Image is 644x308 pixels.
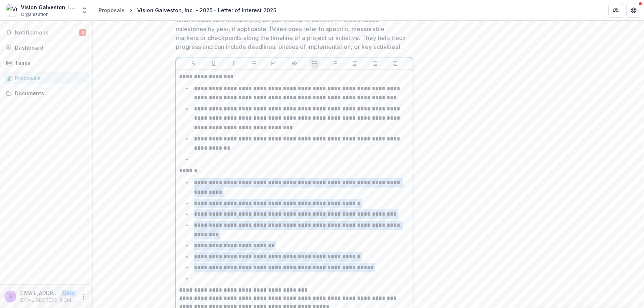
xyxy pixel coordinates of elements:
button: Bold [189,59,198,68]
button: Partners [608,3,623,18]
button: Italicize [229,59,238,68]
p: What measurable milestone(s) do you expect to achieve? Please include milestones by year, if appl... [176,16,409,51]
span: Notifications [15,30,79,36]
div: Vision Galveston, Inc. - 2025 - Letter of Interest 2025 [137,6,276,14]
button: Ordered List [330,59,339,68]
a: Proposals [96,5,128,16]
button: Align Center [371,59,380,68]
a: Proposals [3,72,89,84]
button: Bullet List [310,59,319,68]
div: Vision Galveston, Inc. [21,3,76,11]
div: Proposals [99,6,125,14]
button: Align Left [350,59,359,68]
div: grants@visiongalveston.com [9,294,12,299]
button: Underline [209,59,218,68]
span: 4 [79,29,86,36]
button: Heading 2 [290,59,299,68]
nav: breadcrumb [96,5,279,16]
div: Proposals [15,74,83,82]
button: Get Help [626,3,641,18]
div: Documents [15,89,83,97]
button: Open entity switcher [79,3,90,18]
a: Tasks [3,57,89,69]
button: Heading 1 [270,59,278,68]
button: More [79,292,88,301]
img: Vision Galveston, Inc. [6,4,18,16]
p: User [61,290,76,297]
a: Documents [3,87,89,99]
div: Dashboard [15,44,83,52]
button: Align Right [391,59,400,68]
p: [EMAIL_ADDRESS][DOMAIN_NAME] [19,289,58,297]
div: Tasks [15,59,83,67]
p: [EMAIL_ADDRESS][DOMAIN_NAME] [19,297,76,304]
button: Strike [250,59,258,68]
button: Notifications4 [3,27,89,39]
a: Dashboard [3,42,89,54]
span: Organization [21,11,49,18]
